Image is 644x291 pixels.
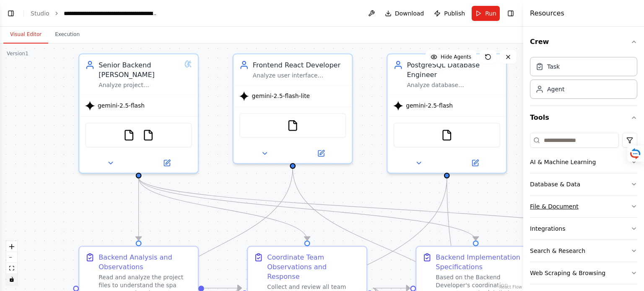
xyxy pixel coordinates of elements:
g: Edge from f4ce4f41-d5e3-4198-9d4f-3ec93bfc8a9f to 8debb6c4-47aa-48b9-85de-4c965f9bd7a6 [134,178,143,240]
g: Edge from f4ce4f41-d5e3-4198-9d4f-3ec93bfc8a9f to a9fd883e-8b2b-4519-b9d1-79ecb3a99635 [134,178,312,240]
div: Frontend React Developer [253,60,346,70]
img: FileReadTool [143,129,154,141]
button: Visual Editor [3,26,48,44]
span: Run [485,9,496,18]
div: Crew [530,54,637,106]
span: gemini-2.5-flash-lite [252,93,310,100]
button: zoom out [6,252,17,263]
button: Hide right sidebar [505,8,517,19]
span: gemini-2.5-flash [98,102,145,110]
img: FileReadTool [441,129,453,141]
button: Tools [530,106,637,129]
button: Web Scraping & Browsing [530,262,637,284]
div: Coordinate Team Observations and Response [267,252,361,281]
button: File & Document [530,196,637,217]
div: Backend Implementation Specifications [436,252,529,272]
div: Version 1 [7,50,29,57]
button: Hide Agents [426,50,476,64]
div: Task [547,62,560,71]
a: Studio [31,10,49,17]
h4: Resources [530,8,564,18]
span: Publish [444,9,465,18]
button: Publish [431,6,468,21]
button: Run [472,6,500,21]
nav: breadcrumb [31,9,158,18]
button: Download [382,6,428,21]
button: Execution [48,26,86,44]
div: Analyze database requirements, design optimal data structures, and define database architecture s... [407,81,500,89]
button: Open in side panel [140,157,194,169]
div: Analyze project requirements from a backend perspective, coordinate team observations, and provid... [99,81,180,89]
button: fit view [6,263,17,274]
div: Senior Backend [PERSON_NAME]Analyze project requirements from a backend perspective, coordinate t... [78,54,199,174]
div: React Flow controls [6,241,17,285]
div: Analyze user interface requirements and frontend architecture needs for the spa management system... [253,72,346,79]
div: PostgreSQL Database EngineerAnalyze database requirements, design optimal data structures, and de... [387,54,507,174]
button: Integrations [530,218,637,239]
button: zoom in [6,241,17,252]
span: Download [395,9,424,18]
div: PostgreSQL Database Engineer [407,60,500,80]
a: React Flow attribution [499,285,522,289]
img: FileReadTool [123,129,135,141]
div: Frontend React DeveloperAnalyze user interface requirements and frontend architecture needs for t... [233,54,353,164]
button: Show left sidebar [5,8,17,19]
span: gemini-2.5-flash [406,102,453,110]
button: Open in side panel [293,148,348,160]
button: Database & Data [530,173,637,195]
button: Crew [530,30,637,54]
button: toggle interactivity [6,274,17,285]
span: Hide Agents [441,54,471,60]
button: Open in side panel [448,157,502,169]
button: AI & Machine Learning [530,151,637,173]
div: Agent [547,85,564,93]
button: Search & Research [530,240,637,262]
img: FileReadTool [287,120,299,131]
div: Senior Backend [PERSON_NAME] [99,60,180,80]
div: Tools [530,129,637,291]
div: Backend Analysis and Observations [99,252,192,272]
